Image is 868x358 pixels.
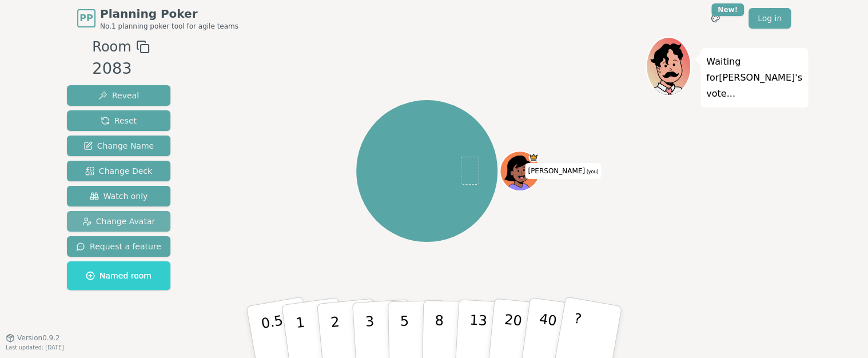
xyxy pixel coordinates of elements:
[67,136,170,156] button: Change Name
[6,344,64,351] span: Last updated: [DATE]
[86,270,152,281] span: Named room
[525,163,601,179] span: Click to change your name
[82,216,156,227] span: Change Avatar
[585,169,599,174] span: (you)
[67,211,170,232] button: Change Avatar
[6,333,60,343] button: Version0.9.2
[92,37,131,57] span: Room
[748,8,791,29] a: Log in
[79,11,93,25] span: PP
[67,85,170,106] button: Reveal
[92,57,149,81] div: 2083
[711,3,744,16] div: New!
[98,90,139,101] span: Reveal
[83,140,154,152] span: Change Name
[67,261,170,290] button: Named room
[501,152,538,189] button: Click to change your avatar
[76,241,161,252] span: Request a feature
[85,165,152,177] span: Change Deck
[67,110,170,131] button: Reset
[100,22,238,31] span: No.1 planning poker tool for agile teams
[67,186,170,206] button: Watch only
[101,115,137,126] span: Reset
[528,152,538,162] span: Natasha is the host
[77,6,238,31] a: PPPlanning PokerNo.1 planning poker tool for agile teams
[67,236,170,257] button: Request a feature
[705,8,726,29] button: New!
[100,6,238,22] span: Planning Poker
[706,54,802,102] p: Waiting for [PERSON_NAME] 's vote...
[67,161,170,181] button: Change Deck
[90,190,148,202] span: Watch only
[17,333,60,343] span: Version 0.9.2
